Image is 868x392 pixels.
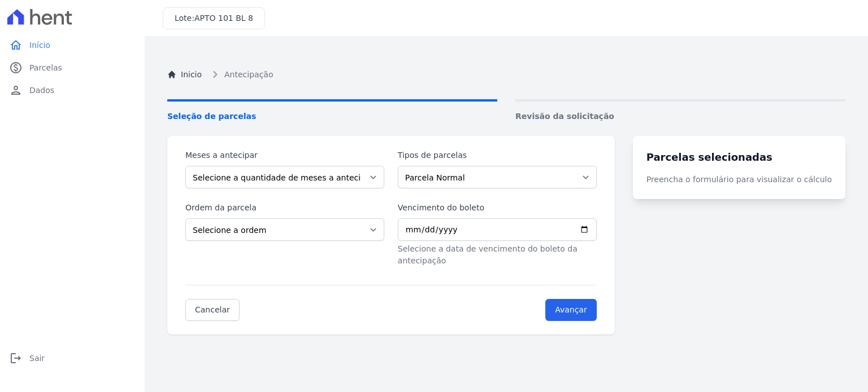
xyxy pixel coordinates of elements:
[398,202,597,214] label: Vencimento do boleto
[398,243,597,267] p: Selecione a data de vencimento do boleto da antecipação
[9,83,23,97] i: person
[175,12,253,24] h3: Lote:
[167,99,845,122] nav: Progress
[9,38,23,52] i: home
[167,68,845,81] nav: Breadcrumb
[29,62,62,73] span: Parcelas
[29,85,54,96] span: Dados
[646,149,832,165] h3: Parcelas selecionadas
[5,347,140,369] a: logoutSair
[5,34,140,56] a: homeInício
[167,111,497,122] span: Seleção de parcelas
[194,14,253,23] span: APTO 101 BL 8
[29,39,50,51] span: Início
[9,351,23,365] i: logout
[545,299,597,321] input: Avançar
[167,69,202,81] a: Inicio
[515,111,845,122] span: Revisão da solicitação
[5,56,140,79] a: paidParcelas
[224,69,273,81] span: Antecipação
[9,61,23,74] i: paid
[185,299,240,321] a: Cancelar
[29,353,45,364] span: Sair
[185,202,384,214] label: Ordem da parcela
[646,174,832,186] p: Preencha o formulário para visualizar o cálculo
[398,149,597,161] label: Tipos de parcelas
[5,79,140,102] a: personDados
[185,149,384,161] label: Meses a antecipar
